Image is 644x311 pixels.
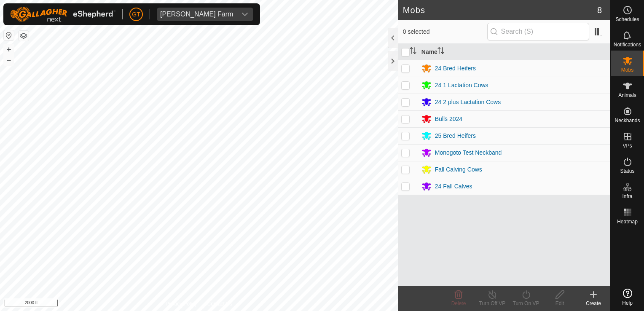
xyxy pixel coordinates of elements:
div: Monogoto Test Neckband [435,148,502,157]
span: Neckbands [614,118,640,123]
p-sorticon: Activate to sort [437,48,444,55]
div: Bulls 2024 [435,115,462,123]
h2: Mobs [403,5,597,15]
a: Privacy Policy [166,300,197,308]
button: Map Layers [19,31,29,41]
span: 0 selected [403,27,487,36]
span: Animals [618,93,636,98]
div: 24 1 Lactation Cows [435,81,488,90]
span: VPs [623,143,632,148]
a: Help [611,285,644,309]
span: Infra [622,194,632,199]
div: dropdown trigger [236,8,253,21]
div: Fall Calving Cows [435,165,482,174]
span: Notifications [614,42,641,47]
img: Gallagher Logo [10,7,115,22]
button: – [4,55,14,65]
button: Reset Map [4,30,14,40]
a: Contact Us [207,300,232,308]
span: Schedules [615,17,639,22]
div: Create [577,300,610,307]
span: Help [622,300,633,306]
input: Search (S) [487,23,589,40]
div: [PERSON_NAME] Farm [160,11,233,18]
div: 24 Fall Calves [435,182,472,191]
span: Status [620,169,634,174]
span: GT [132,10,140,19]
span: Delete [451,300,466,306]
th: Name [418,44,610,60]
div: 25 Bred Heifers [435,131,476,140]
span: Heatmap [617,219,638,224]
span: Thoren Farm [157,8,236,21]
div: Turn On VP [509,300,543,307]
span: Mobs [621,67,633,72]
div: 24 Bred Heifers [435,64,476,73]
div: 24 2 plus Lactation Cows [435,98,501,107]
button: + [4,44,14,54]
span: 8 [597,4,602,16]
div: Edit [543,300,577,307]
p-sorticon: Activate to sort [410,48,416,55]
div: Turn Off VP [475,300,509,307]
